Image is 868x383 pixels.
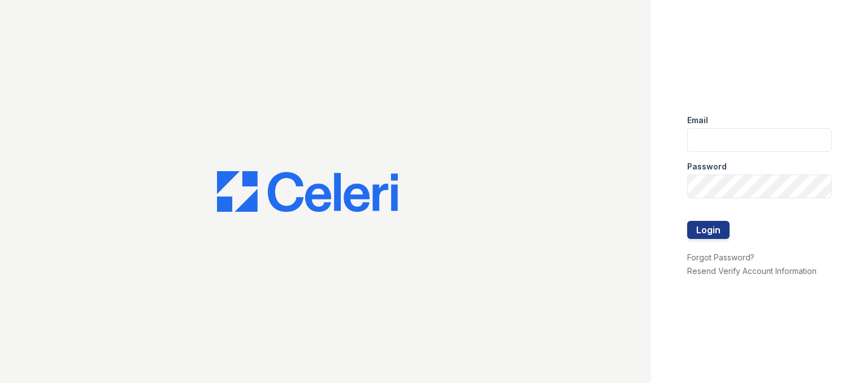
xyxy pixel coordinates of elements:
[217,171,398,212] img: CE_Logo_Blue-a8612792a0a2168367f1c8372b55b34899dd931a85d93a1a3d3e32e68fde9ad4.png
[687,221,730,239] button: Login
[687,266,817,276] a: Resend Verify Account Information
[687,115,708,126] label: Email
[687,161,727,172] label: Password
[687,253,754,262] a: Forgot Password?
